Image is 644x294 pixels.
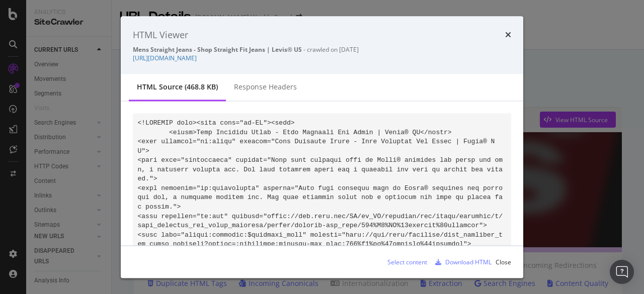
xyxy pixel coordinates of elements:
[379,254,427,270] button: Select content
[610,260,634,284] div: Open Intercom Messenger
[431,254,492,270] button: Download HTML
[133,28,188,41] div: HTML Viewer
[121,16,523,278] div: modal
[133,54,197,62] a: [URL][DOMAIN_NAME]
[496,254,511,270] button: Close
[133,45,302,54] strong: Mens Straight Jeans - Shop Straight Fit Jeans | Levis® US
[387,257,427,266] div: Select content
[133,45,511,54] div: - crawled on [DATE]
[137,82,218,92] div: HTML source (468.8 KB)
[234,82,297,92] div: Response Headers
[505,28,511,41] div: times
[445,257,492,266] div: Download HTML
[496,257,511,266] div: Close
